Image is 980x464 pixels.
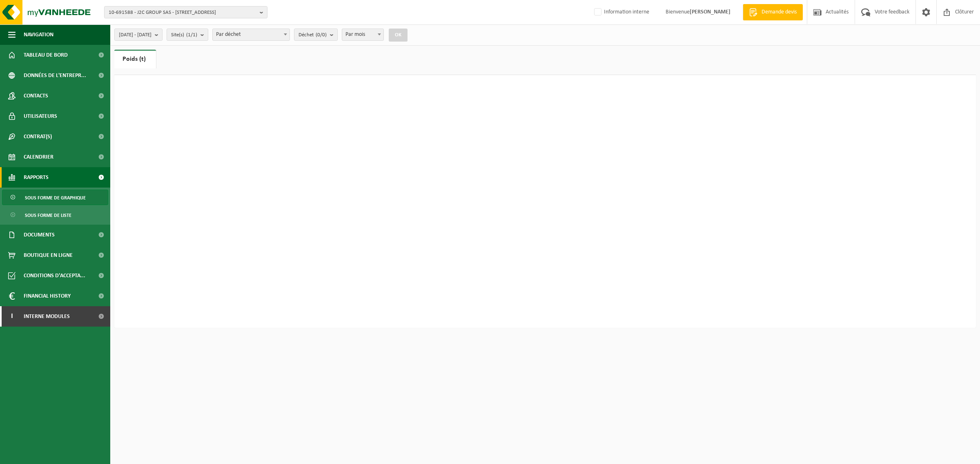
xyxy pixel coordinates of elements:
[24,245,73,265] span: Boutique en ligne
[25,190,86,205] span: Sous forme de graphique
[24,225,55,245] span: Documents
[24,86,48,106] span: Contacts
[24,106,57,126] span: Utilisateurs
[114,50,156,68] a: Poids (t)
[690,9,731,15] strong: [PERSON_NAME]
[24,45,68,65] span: Tableau de bord
[24,126,52,147] span: Contrat(s)
[342,29,384,41] span: Par mois
[171,29,197,41] span: Site(s)
[8,306,16,327] span: I
[24,147,53,167] span: Calendrier
[212,29,290,41] span: Par déchet
[24,306,70,327] span: Interne modules
[389,29,408,42] button: OK
[24,286,71,306] span: Financial History
[24,24,53,45] span: Navigation
[167,29,208,41] button: Site(s)(1/1)
[25,208,71,223] span: Sous forme de liste
[316,32,327,38] count: (0/0)
[114,29,163,41] button: [DATE] - [DATE]
[759,8,799,16] span: Demande devis
[294,29,338,41] button: Déchet(0/0)
[213,29,290,40] span: Par déchet
[743,4,803,20] a: Demande devis
[298,29,327,41] span: Déchet
[24,167,49,188] span: Rapports
[342,29,383,40] span: Par mois
[119,29,151,41] span: [DATE] - [DATE]
[186,32,197,38] count: (1/1)
[2,207,108,223] a: Sous forme de liste
[24,65,86,86] span: Données de l'entrepr...
[24,265,85,286] span: Conditions d'accepta...
[109,7,256,19] span: 10-691588 - J2C GROUP SAS - [STREET_ADDRESS]
[2,190,108,205] a: Sous forme de graphique
[592,6,649,18] label: Information interne
[104,6,267,18] button: 10-691588 - J2C GROUP SAS - [STREET_ADDRESS]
